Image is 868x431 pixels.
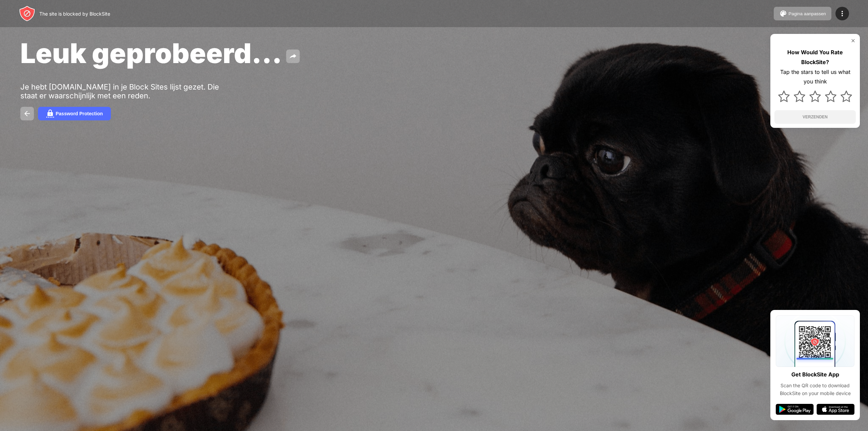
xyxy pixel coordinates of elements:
img: star.svg [825,91,836,102]
img: menu-icon.svg [838,9,846,18]
img: star.svg [809,91,821,102]
img: password.svg [46,110,54,118]
div: Password Protection [56,111,103,116]
div: Get BlockSite App [791,370,839,379]
button: Password Protection [38,107,111,120]
img: star.svg [841,91,852,102]
img: app-store.svg [816,404,854,415]
div: Pagina aanpassen [789,11,826,16]
img: back.svg [23,110,31,118]
button: VERZENDEN [774,110,856,124]
img: qrcode.svg [776,315,854,367]
img: share.svg [289,52,297,60]
img: star.svg [778,91,790,102]
img: header-logo.svg [19,5,35,22]
img: pallet.svg [779,9,787,18]
button: Pagina aanpassen [774,7,831,20]
img: star.svg [794,91,805,102]
img: rate-us-close.svg [850,38,856,43]
div: How Would You Rate BlockSite? [774,47,856,67]
div: The site is blocked by BlockSite [39,11,110,17]
span: Leuk geprobeerd... [20,37,282,70]
img: google-play.svg [776,404,814,415]
div: Je hebt [DOMAIN_NAME] in je Block Sites lijst gezet. Die staat er waarschijnlijk met een reden. [20,82,230,100]
div: Tap the stars to tell us what you think [774,67,856,87]
div: Scan the QR code to download BlockSite on your mobile device [776,382,854,397]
